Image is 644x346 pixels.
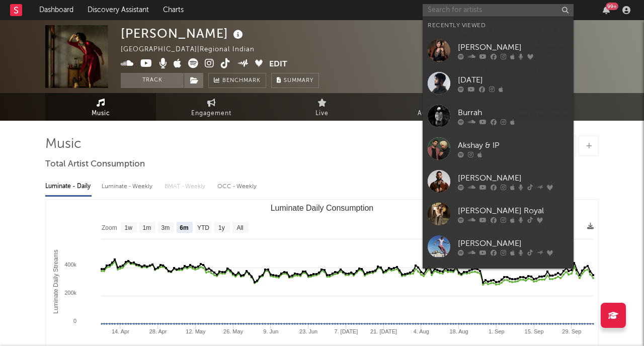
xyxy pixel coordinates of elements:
[197,224,209,231] text: YTD
[370,328,397,334] text: 21. [DATE]
[489,328,505,334] text: 1. Sep
[162,224,170,231] text: 3m
[458,237,569,249] div: [PERSON_NAME]
[223,328,244,334] text: 26. May
[562,328,581,334] text: 29. Sep
[267,93,377,121] a: Live
[449,328,468,334] text: 18. Aug
[423,165,574,198] a: [PERSON_NAME]
[112,328,129,334] text: 14. Apr
[156,93,267,121] a: Engagement
[73,318,76,324] text: 0
[458,205,569,217] div: [PERSON_NAME] Royal
[423,198,574,230] a: [PERSON_NAME] Royal
[423,132,574,165] a: Akshay & IP
[222,75,261,87] span: Benchmark
[45,93,156,121] a: Music
[45,178,92,195] div: Luminate - Daily
[414,328,429,334] text: 4. Aug
[458,74,569,86] div: [DATE]
[377,93,488,121] a: Audience
[143,224,151,231] text: 1m
[423,34,574,67] a: [PERSON_NAME]
[208,73,266,88] a: Benchmark
[315,108,329,120] span: Live
[92,108,110,120] span: Music
[121,25,246,42] div: [PERSON_NAME]
[180,224,188,231] text: 6m
[121,73,184,88] button: Track
[603,6,610,14] button: 99+
[423,67,574,100] a: [DATE]
[149,328,167,334] text: 28. Apr
[423,4,574,17] input: Search for artists
[64,290,76,296] text: 200k
[64,262,76,268] text: 400k
[458,41,569,53] div: [PERSON_NAME]
[299,328,317,334] text: 23. Jun
[45,158,145,170] span: Total Artist Consumption
[236,224,243,231] text: All
[458,139,569,151] div: Akshay & IP
[428,20,569,32] div: Recently Viewed
[191,108,231,120] span: Engagement
[263,328,278,334] text: 9. Jun
[121,44,266,56] div: [GEOGRAPHIC_DATA] | Regional Indian
[423,230,574,263] a: [PERSON_NAME]
[186,328,206,334] text: 12. May
[458,107,569,119] div: Burrah
[606,3,618,10] div: 99 +
[334,328,358,334] text: 7. [DATE]
[218,224,225,231] text: 1y
[102,224,117,231] text: Zoom
[525,328,544,334] text: 15. Sep
[418,108,448,120] span: Audience
[269,58,287,71] button: Edit
[102,178,154,195] div: Luminate - Weekly
[217,178,258,195] div: OCC - Weekly
[423,263,574,296] a: [PERSON_NAME]
[284,78,313,83] span: Summary
[125,224,133,231] text: 1w
[271,204,374,212] text: Luminate Daily Consumption
[271,73,319,88] button: Summary
[458,172,569,184] div: [PERSON_NAME]
[52,249,59,313] text: Luminate Daily Streams
[423,100,574,132] a: Burrah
